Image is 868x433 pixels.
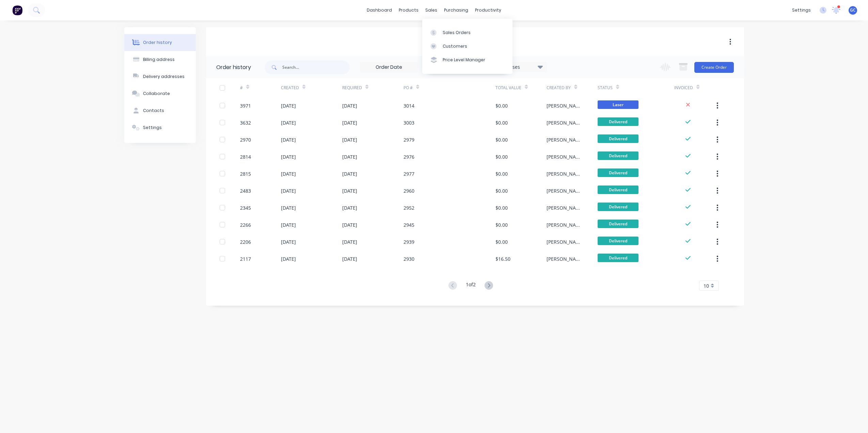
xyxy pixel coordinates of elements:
[495,136,508,143] div: $0.00
[240,119,251,126] div: 3632
[547,119,584,126] div: [PERSON_NAME]
[360,62,417,73] input: Order Date
[281,221,296,228] div: [DATE]
[404,102,414,109] div: 3014
[342,204,357,211] div: [DATE]
[342,221,357,228] div: [DATE]
[342,153,357,160] div: [DATE]
[124,119,196,136] button: Settings
[694,62,734,73] button: Create Order
[240,78,281,97] div: #
[342,102,357,109] div: [DATE]
[404,85,413,91] div: PO #
[124,34,196,51] button: Order history
[547,238,584,245] div: [PERSON_NAME]
[598,220,638,228] span: Delivered
[143,74,185,80] div: Delivery addresses
[216,63,251,71] div: Order history
[281,187,296,194] div: [DATE]
[240,238,251,245] div: 2206
[143,39,172,46] div: Order history
[281,204,296,211] div: [DATE]
[281,102,296,109] div: [DATE]
[598,254,638,262] span: Delivered
[404,221,414,228] div: 2945
[495,204,508,211] div: $0.00
[495,153,508,160] div: $0.00
[124,51,196,68] button: Billing address
[404,204,414,211] div: 2952
[422,53,512,67] a: Price Level Manager
[404,187,414,194] div: 2960
[422,26,512,39] a: Sales Orders
[124,85,196,102] button: Collaborate
[422,39,512,53] a: Customers
[490,63,547,71] div: 29 Statuses
[547,170,584,177] div: [PERSON_NAME]
[240,136,251,143] div: 2970
[441,5,472,15] div: purchasing
[281,85,299,91] div: Created
[443,57,485,63] div: Price Level Manager
[342,78,404,97] div: Required
[342,119,357,126] div: [DATE]
[495,78,547,97] div: Total Value
[404,170,414,177] div: 2977
[281,255,296,262] div: [DATE]
[598,78,674,97] div: Status
[404,238,414,245] div: 2939
[495,187,508,194] div: $0.00
[547,221,584,228] div: [PERSON_NAME]
[598,134,638,143] span: Delivered
[547,204,584,211] div: [PERSON_NAME]
[342,238,357,245] div: [DATE]
[495,102,508,109] div: $0.00
[547,78,598,97] div: Created By
[143,125,162,131] div: Settings
[495,255,510,262] div: $16.50
[404,153,414,160] div: 2976
[598,117,638,126] span: Delivered
[547,102,584,109] div: [PERSON_NAME]
[281,153,296,160] div: [DATE]
[281,238,296,245] div: [DATE]
[495,221,508,228] div: $0.00
[363,5,395,15] a: dashboard
[143,57,175,63] div: Billing address
[124,102,196,119] button: Contacts
[281,136,296,143] div: [DATE]
[443,43,467,49] div: Customers
[674,85,693,91] div: Invoiced
[422,5,441,15] div: sales
[395,5,422,15] div: products
[404,78,495,97] div: PO #
[674,78,715,97] div: Invoiced
[342,170,357,177] div: [DATE]
[404,136,414,143] div: 2979
[547,187,584,194] div: [PERSON_NAME]
[598,186,638,194] span: Delivered
[704,282,709,289] span: 10
[495,238,508,245] div: $0.00
[240,255,251,262] div: 2117
[281,78,342,97] div: Created
[404,255,414,262] div: 2930
[281,170,296,177] div: [DATE]
[495,85,521,91] div: Total Value
[143,91,170,97] div: Collaborate
[240,170,251,177] div: 2815
[495,119,508,126] div: $0.00
[12,5,22,15] img: Factory
[598,203,638,211] span: Delivered
[143,108,164,114] div: Contacts
[342,136,357,143] div: [DATE]
[124,68,196,85] button: Delivery addresses
[404,119,414,126] div: 3003
[466,281,476,291] div: 1 of 2
[547,136,584,143] div: [PERSON_NAME]
[789,5,814,15] div: settings
[342,187,357,194] div: [DATE]
[850,7,856,13] span: GC
[547,85,571,91] div: Created By
[443,30,471,36] div: Sales Orders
